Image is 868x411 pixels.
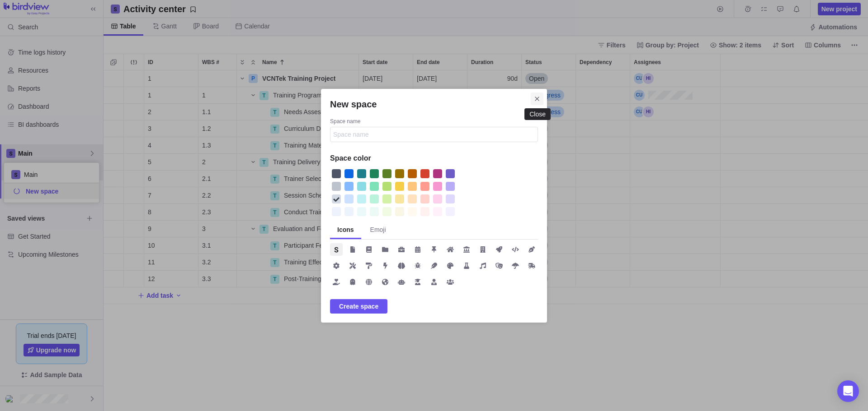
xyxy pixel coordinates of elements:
h4: Space color [330,153,538,164]
input: Space name [330,127,538,142]
div: Open Intercom Messenger [837,380,859,402]
span: Create space [339,301,378,312]
span: Emoji [370,225,386,234]
h2: New space [330,98,538,111]
span: Create space [330,299,387,314]
div: Close [529,111,546,118]
span: Icons [337,225,354,234]
span: Close [531,92,543,105]
div: New space [321,89,547,323]
div: Space name [330,118,538,127]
